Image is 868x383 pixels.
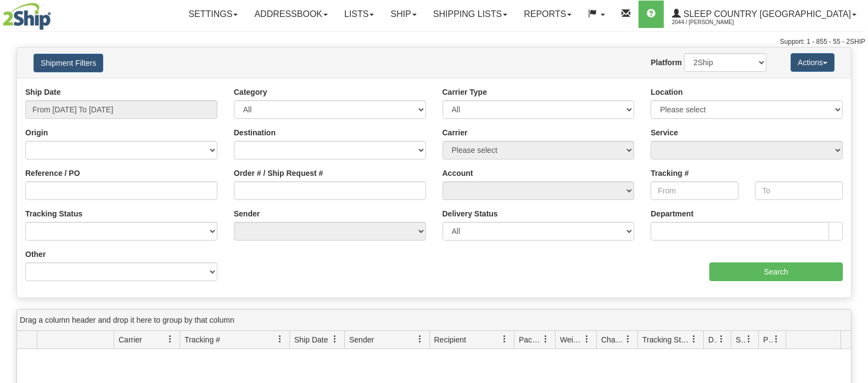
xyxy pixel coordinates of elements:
span: Tracking # [184,334,220,345]
input: To [755,181,843,200]
span: Shipment Issues [736,334,745,345]
input: Search [709,262,843,281]
a: Tracking # filter column settings [271,330,289,348]
span: Packages [519,334,542,345]
label: Tracking # [651,168,688,179]
label: Carrier [443,127,468,138]
label: Tracking Status [25,208,82,219]
label: Department [651,208,693,219]
a: Shipping lists [425,1,516,28]
button: Shipment Filters [33,54,103,72]
label: Platform [651,57,682,68]
a: Sleep Country [GEOGRAPHIC_DATA] 2044 / [PERSON_NAME] [664,1,865,28]
img: logo2044.jpg [3,3,51,30]
a: Charge filter column settings [619,330,637,348]
a: Recipient filter column settings [495,330,514,348]
label: Category [234,87,267,98]
span: Sender [349,334,374,345]
iframe: chat widget [843,135,867,247]
a: Weight filter column settings [578,330,596,348]
span: Sleep Country [GEOGRAPHIC_DATA] [681,9,851,19]
div: Support: 1 - 855 - 55 - 2SHIP [3,37,865,47]
a: Shipment Issues filter column settings [740,330,758,348]
a: Addressbook [246,1,336,28]
label: Destination [234,127,276,138]
span: Recipient [434,334,466,345]
span: Weight [560,334,583,345]
label: Ship Date [25,87,61,98]
label: Carrier Type [443,87,487,98]
div: grid grouping header [17,310,851,331]
span: Carrier [119,334,142,345]
label: Order # / Ship Request # [234,168,323,179]
span: Ship Date [294,334,328,345]
label: Service [651,127,678,138]
button: Actions [791,53,835,72]
span: Tracking Status [642,334,690,345]
a: Settings [180,1,246,28]
a: Sender filter column settings [411,330,429,348]
a: Pickup Status filter column settings [767,330,786,348]
a: Ship [382,1,424,28]
a: Packages filter column settings [536,330,555,348]
span: 2044 / [PERSON_NAME] [672,17,754,28]
span: Pickup Status [763,334,772,345]
label: Account [443,168,473,179]
label: Location [651,87,682,98]
span: Delivery Status [708,334,718,345]
a: Lists [336,1,382,28]
label: Other [25,249,46,260]
a: Delivery Status filter column settings [712,330,731,348]
a: Carrier filter column settings [161,330,180,348]
a: Tracking Status filter column settings [685,330,703,348]
span: Charge [601,334,624,345]
a: Ship Date filter column settings [326,330,344,348]
a: Reports [516,1,580,28]
input: From [651,181,738,200]
label: Sender [234,208,260,219]
label: Origin [25,127,48,138]
label: Reference / PO [25,168,80,179]
label: Delivery Status [443,208,498,219]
